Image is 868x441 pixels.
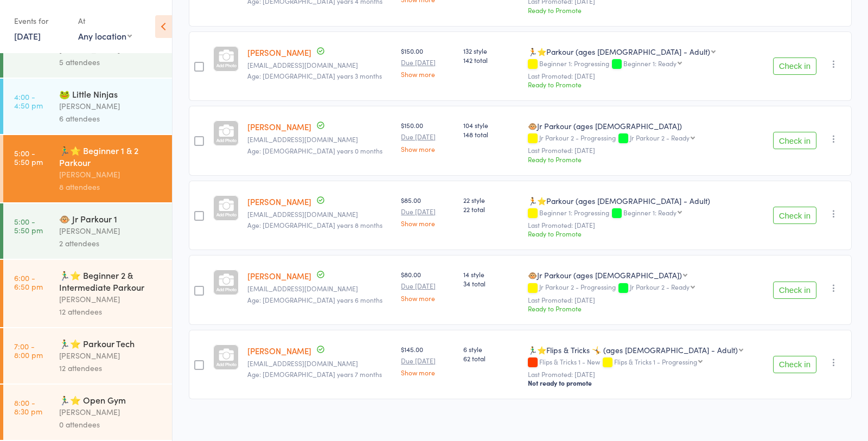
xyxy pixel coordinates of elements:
[401,59,454,66] small: Due [DATE]
[773,132,816,149] button: Check in
[401,282,454,290] small: Due [DATE]
[3,260,172,327] a: 6:00 -6:50 pm🏃‍♂️⭐ Beginner 2 & Intermediate Parkour[PERSON_NAME]12 attendees
[401,344,454,376] div: $145.00
[247,146,382,155] span: Age: [DEMOGRAPHIC_DATA] years 0 months
[59,112,163,125] div: 6 attendees
[401,357,454,365] small: Due [DATE]
[463,46,520,55] span: 132 style
[59,349,163,362] div: [PERSON_NAME]
[463,55,520,65] span: 142 total
[247,196,311,207] a: [PERSON_NAME]
[247,285,392,292] small: stacieleblanc27@gmail.com
[247,121,311,132] a: [PERSON_NAME]
[59,213,163,225] div: 🐵 Jr Parkour 1
[463,204,520,214] span: 22 total
[528,72,758,80] small: Last Promoted: [DATE]
[401,46,454,78] div: $150.00
[528,120,758,131] div: 🐵Jr Parkour (ages [DEMOGRAPHIC_DATA])
[401,120,454,152] div: $150.00
[773,356,816,373] button: Check in
[59,144,163,168] div: 🏃‍♂️⭐ Beginner 1 & 2 Parkour
[247,136,392,143] small: myrewyneq@gmail.com
[59,269,163,293] div: 🏃‍♂️⭐ Beginner 2 & Intermediate Parkour
[401,369,454,376] a: Show more
[528,379,758,387] div: Not ready to promote
[528,358,758,367] div: Flips & Tricks 1 - New
[3,135,172,202] a: 5:00 -5:50 pm🏃‍♂️⭐ Beginner 1 & 2 Parkour[PERSON_NAME]8 attendees
[59,293,163,305] div: [PERSON_NAME]
[623,209,676,216] div: Beginner 1: Ready
[247,270,311,282] a: [PERSON_NAME]
[528,370,758,378] small: Last Promoted: [DATE]
[14,149,43,166] time: 5:00 - 5:50 pm
[59,225,163,237] div: [PERSON_NAME]
[528,195,758,206] div: 🏃⭐Parkour (ages [DEMOGRAPHIC_DATA] - Adult)
[401,220,454,227] a: Show more
[401,145,454,152] a: Show more
[528,283,758,292] div: Jr Parkour 2 - Progressing
[14,398,42,416] time: 8:00 - 8:30 pm
[463,120,520,130] span: 104 style
[247,210,392,218] small: hicksfamilyteam@gmail.com
[59,56,163,68] div: 5 attendees
[614,358,697,365] div: Flips & Tricks 1 - Progressing
[623,60,676,67] div: Beginner 1: Ready
[528,229,758,238] div: Ready to Promote
[247,295,382,304] span: Age: [DEMOGRAPHIC_DATA] years 6 months
[247,61,392,69] small: myrewyneq@gmail.com
[59,394,163,406] div: 🏃‍♂️⭐ Open Gym
[401,133,454,140] small: Due [DATE]
[463,279,520,288] span: 34 total
[247,71,382,80] span: Age: [DEMOGRAPHIC_DATA] years 3 months
[59,181,163,193] div: 8 attendees
[463,344,520,354] span: 6 style
[773,282,816,299] button: Check in
[78,12,132,30] div: At
[528,296,758,304] small: Last Promoted: [DATE]
[463,354,520,363] span: 62 total
[528,221,758,229] small: Last Promoted: [DATE]
[3,79,172,134] a: 4:00 -4:50 pm🐸 Little Ninjas[PERSON_NAME]6 attendees
[773,207,816,224] button: Check in
[401,71,454,78] a: Show more
[59,305,163,318] div: 12 attendees
[528,5,758,15] div: Ready to Promote
[247,360,392,367] small: gartelena86@gmail.com
[14,12,67,30] div: Events for
[528,80,758,89] div: Ready to Promote
[528,46,710,57] div: 🏃⭐Parkour (ages [DEMOGRAPHIC_DATA] - Adult)
[528,209,758,218] div: Beginner 1: Progressing
[14,30,41,42] a: [DATE]
[773,57,816,75] button: Check in
[59,100,163,112] div: [PERSON_NAME]
[528,60,758,69] div: Beginner 1: Progressing
[14,273,43,291] time: 6:00 - 6:50 pm
[528,146,758,154] small: Last Promoted: [DATE]
[247,47,311,58] a: [PERSON_NAME]
[59,418,163,431] div: 0 attendees
[401,295,454,302] a: Show more
[528,134,758,143] div: Jr Parkour 2 - Progressing
[59,362,163,374] div: 12 attendees
[247,220,382,229] span: Age: [DEMOGRAPHIC_DATA] years 8 months
[463,130,520,139] span: 148 total
[528,270,682,280] div: 🐵Jr Parkour (ages [DEMOGRAPHIC_DATA])
[463,270,520,279] span: 14 style
[528,304,758,313] div: Ready to Promote
[463,195,520,204] span: 22 style
[247,345,311,356] a: [PERSON_NAME]
[59,406,163,418] div: [PERSON_NAME]
[59,88,163,100] div: 🐸 Little Ninjas
[59,237,163,250] div: 2 attendees
[14,92,43,110] time: 4:00 - 4:50 pm
[3,328,172,384] a: 7:00 -8:00 pm🏃‍♂️⭐ Parkour Tech[PERSON_NAME]12 attendees
[59,337,163,349] div: 🏃‍♂️⭐ Parkour Tech
[528,155,758,164] div: Ready to Promote
[630,134,690,141] div: Jr Parkour 2 - Ready
[401,195,454,227] div: $85.00
[630,283,690,290] div: Jr Parkour 2 - Ready
[78,30,132,42] div: Any location
[59,168,163,181] div: [PERSON_NAME]
[528,344,738,355] div: 🏃‍♂️⭐Flips & Tricks 🤸 (ages [DEMOGRAPHIC_DATA] - Adult)
[401,270,454,301] div: $80.00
